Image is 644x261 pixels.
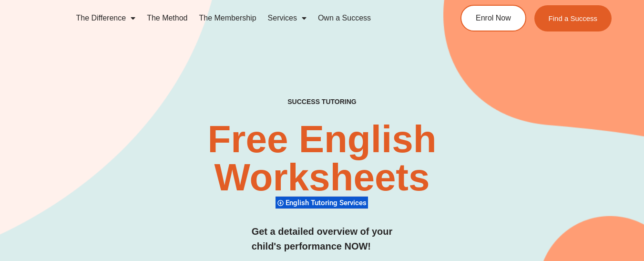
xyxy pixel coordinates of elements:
a: The Method [141,7,193,29]
h4: SUCCESS TUTORING​ [236,98,408,106]
a: Find a Success [534,5,612,31]
span: Enrol Now [476,14,511,22]
h2: Free English Worksheets​ [131,120,513,197]
a: Services [262,7,312,29]
div: English Tutoring Services [276,196,368,209]
a: Enrol Now [460,5,526,31]
a: Own a Success [312,7,377,29]
iframe: Chat Widget [438,158,644,261]
nav: Menu [70,7,427,29]
span: Find a Success [549,15,598,22]
h3: Get a detailed overview of your child's performance NOW! [252,224,393,254]
a: The Difference [70,7,141,29]
span: English Tutoring Services [286,198,369,207]
a: The Membership [194,7,262,29]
